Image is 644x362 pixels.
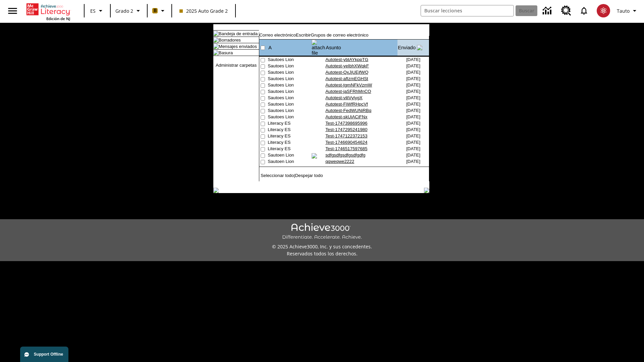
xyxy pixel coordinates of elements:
button: Lenguaje: ES, Selecciona un idioma [87,5,108,17]
span: Edición de NJ [46,16,70,21]
a: Test-1747122372153 [325,133,367,138]
a: Test-1746517597685 [325,146,367,151]
a: Seleccionar todo [261,173,294,178]
a: Enviado [398,45,416,50]
nobr: [DATE] [406,102,420,107]
div: Portada [26,2,70,21]
a: A [268,45,272,50]
img: attach_icon.gif [312,153,317,159]
span: Support Offline [34,352,63,357]
span: Grado 2 [115,7,133,14]
a: Centro de recursos, Se abrirá en una pestaña nueva. [557,2,575,20]
td: | [259,173,323,178]
img: avatar image [597,4,610,17]
a: Autotest-yeIbhXWqkF [325,63,369,68]
a: Mensajes enviados [219,44,257,49]
td: Sautoes Lion [268,114,311,121]
a: Grupos de correo electrónico [311,33,369,38]
a: Centro de información [539,2,557,20]
nobr: [DATE] [406,133,420,138]
button: Escoja un nuevo avatar [593,2,614,19]
img: attach file [312,40,325,56]
span: 2025 Auto Grade 2 [179,7,228,14]
nobr: [DATE] [406,63,420,68]
nobr: [DATE] [406,121,420,126]
a: Autotest-jaSFRhMnCO [325,89,371,94]
nobr: [DATE] [406,127,420,132]
a: Notificaciones [575,2,593,19]
td: Sautoes Lion [268,102,311,108]
nobr: [DATE] [406,159,420,164]
a: Asunto [326,45,341,50]
nobr: [DATE] [406,82,420,87]
a: Administrar carpetas [216,63,257,68]
a: Autotest-afIzmEGHSt [325,76,368,81]
a: qqweqwe2222 [325,159,354,164]
td: Sautoes Lion [268,70,311,76]
td: Sautoes Lion [268,76,311,82]
img: Achieve3000 Differentiate Accelerate Achieve [282,223,362,240]
td: Sautoes Lion [268,108,311,114]
td: Literacy ES [268,133,311,140]
td: Sautoes Lion [268,95,311,102]
button: Abrir el menú lateral [3,1,22,21]
a: Autotest-tgmNFkVzmW [325,82,372,87]
a: Autotest-FedWUNiRBq [325,108,371,113]
a: Bandeja de entrada [219,31,258,36]
a: Autotest-QxJjUEjfWQ [325,70,368,75]
img: table_footer_right.gif [424,188,429,193]
a: Despejar todo [295,173,323,178]
img: arrow_down.gif [417,45,422,50]
td: Sautoes Lion [268,63,311,70]
nobr: [DATE] [406,153,420,158]
img: folder_icon_pick.gif [213,44,219,49]
td: Literacy ES [268,127,311,133]
button: Perfil/Configuración [614,5,641,17]
a: Autotest-skUiACiFNx [325,114,367,119]
a: Test-1746690454624 [325,140,367,145]
a: Escribir [296,33,311,38]
td: Literacy ES [268,140,311,146]
td: Literacy ES [268,121,311,127]
button: Grado: Grado 2, Elige un grado [113,5,145,17]
a: Basura [219,50,233,55]
a: Autotest-ybtAYkppTG [325,57,368,62]
a: Correo electrónico [259,33,296,38]
input: Buscar campo [421,5,514,16]
nobr: [DATE] [406,114,420,119]
td: Sautoen Lion [268,159,311,165]
nobr: [DATE] [406,146,420,151]
span: Tauto [617,7,630,14]
nobr: [DATE] [406,76,420,81]
a: Test-1747398695996 [325,121,367,126]
img: table_footer_left.gif [213,188,219,193]
button: Support Offline [20,347,68,362]
nobr: [DATE] [406,108,420,113]
img: folder_icon.gif [213,31,219,36]
span: B [154,6,157,15]
img: folder_icon.gif [213,50,219,55]
td: Sautoes Lion [268,89,311,95]
nobr: [DATE] [406,89,420,94]
nobr: [DATE] [406,70,420,75]
nobr: [DATE] [406,95,420,100]
span: ES [90,7,96,14]
nobr: [DATE] [406,57,420,62]
td: Sautoes Lion [268,82,311,89]
a: Borradores [219,38,241,43]
a: Test-1747295241980 [325,127,367,132]
img: folder_icon.gif [213,37,219,43]
a: Autotest-viliVyIygX [325,95,363,100]
nobr: [DATE] [406,140,420,145]
td: Sautoes Lion [268,57,311,63]
button: Boost El color de la clase es anaranjado claro. Cambiar el color de la clase. [150,5,169,17]
a: Autotest-FiWfRHpcVf [325,102,368,107]
a: sdfgsdfgsdfgsdfgdfg [325,153,365,158]
td: Literacy ES [268,146,311,153]
td: Sautoen Lion [268,153,311,159]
